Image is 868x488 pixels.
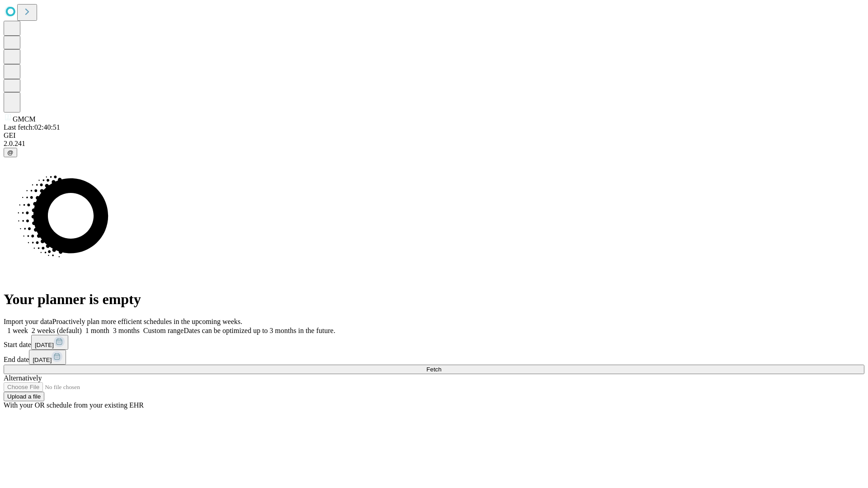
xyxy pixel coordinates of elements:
[184,327,335,334] span: Dates can be optimized up to 3 months in the future.
[4,148,17,157] button: @
[426,366,441,373] span: Fetch
[4,318,52,325] span: Import your data
[29,350,66,365] button: [DATE]
[4,123,60,131] span: Last fetch: 02:40:51
[13,115,36,123] span: GMCM
[4,140,864,148] div: 2.0.241
[4,350,864,365] div: End date
[113,327,140,334] span: 3 months
[85,327,109,334] span: 1 month
[4,131,864,140] div: GEI
[4,401,144,409] span: With your OR schedule from your existing EHR
[33,357,52,363] span: [DATE]
[143,327,184,334] span: Custom range
[35,342,54,348] span: [DATE]
[4,365,864,374] button: Fetch
[31,335,68,350] button: [DATE]
[4,392,44,401] button: Upload a file
[4,335,864,350] div: Start date
[52,318,242,325] span: Proactively plan more efficient schedules in the upcoming weeks.
[7,327,28,334] span: 1 week
[4,374,42,382] span: Alternatively
[7,149,14,156] span: @
[32,327,82,334] span: 2 weeks (default)
[4,291,864,308] h1: Your planner is empty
